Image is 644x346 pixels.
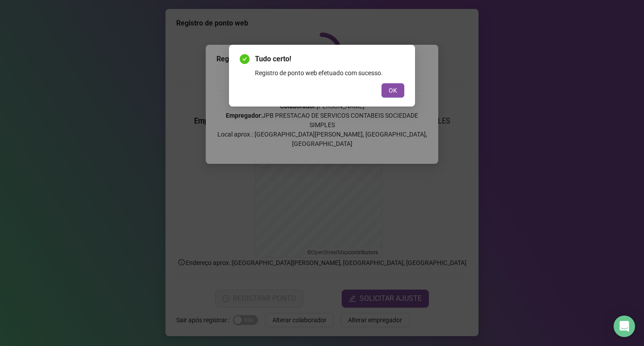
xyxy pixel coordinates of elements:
span: OK [389,85,397,95]
span: Tudo certo! [255,54,404,64]
div: Registro de ponto web efetuado com sucesso. [255,68,404,78]
span: check-circle [240,54,250,64]
button: OK [381,83,404,98]
div: Open Intercom Messenger [614,316,635,337]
